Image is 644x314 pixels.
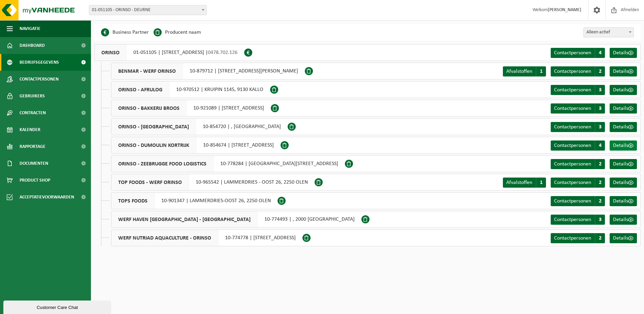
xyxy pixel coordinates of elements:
[613,87,628,93] span: Details
[610,103,637,114] a: Details
[613,198,628,204] span: Details
[111,192,278,209] div: 10-901347 | LAMMERDRIES-OOST 26, 2250 OLEN
[111,63,183,79] span: BENMAR - WERF ORINSO
[111,174,189,190] span: TOP FOODS - WERF ORINSO
[613,235,628,241] span: Details
[111,81,270,98] div: 10-970512 | KRUIPIN 1145, 9130 KALLO
[610,140,637,151] a: Details
[610,215,637,225] a: Details
[111,211,361,228] div: 10-774493 | , 2000 [GEOGRAPHIC_DATA]
[503,66,546,76] a: Afvalstoffen 1
[595,159,605,169] span: 2
[111,155,345,172] div: 10-778284 | [GEOGRAPHIC_DATA][STREET_ADDRESS]
[613,217,628,222] span: Details
[20,172,50,189] span: Product Shop
[111,82,169,98] span: ORINSO - AFRULOG
[595,48,605,58] span: 4
[95,44,127,61] span: ORINSO
[111,63,305,80] div: 10-879712 | [STREET_ADDRESS][PERSON_NAME]
[613,143,628,148] span: Details
[554,106,591,111] span: Contactpersonen
[154,27,201,37] li: Producent naam
[111,137,196,153] span: ORINSO - DUMOULIN KORTRIJK
[551,103,605,114] a: Contactpersonen 3
[595,233,605,243] span: 2
[613,69,628,74] span: Details
[101,27,149,37] li: Business Partner
[595,66,605,76] span: 2
[595,103,605,114] span: 3
[595,196,605,206] span: 2
[111,174,315,191] div: 10-965542 | LAMMERDRIES - OOST 26, 2250 OLEN
[20,155,48,172] span: Documenten
[20,88,45,104] span: Gebruikers
[613,124,628,130] span: Details
[554,217,591,222] span: Contactpersonen
[536,178,546,188] span: 1
[506,180,532,185] span: Afvalstoffen
[3,299,112,314] iframe: chat widget
[551,178,605,188] a: Contactpersonen 2
[111,100,187,116] span: ORINSO - BAKKERIJ BROOS
[610,85,637,95] a: Details
[20,54,59,71] span: Bedrijfsgegevens
[551,85,605,95] a: Contactpersonen 3
[595,140,605,151] span: 4
[111,229,302,246] div: 10-774778 | [STREET_ADDRESS]
[551,215,605,225] a: Contactpersonen 3
[613,161,628,167] span: Details
[551,159,605,169] a: Contactpersonen 2
[20,138,45,155] span: Rapportage
[536,66,546,76] span: 1
[554,161,591,167] span: Contactpersonen
[111,118,288,135] div: 10-854720 | , [GEOGRAPHIC_DATA]
[610,48,637,58] a: Details
[94,44,244,61] div: 01-051105 | [STREET_ADDRESS] |
[111,156,214,172] span: ORINSO - ZEEBRUGGE FOOD LOGISTICS
[583,27,634,37] span: Alleen actief
[610,233,637,243] a: Details
[584,28,634,37] span: Alleen actief
[503,178,546,188] a: Afvalstoffen 1
[111,211,258,227] span: WERF HAVEN [GEOGRAPHIC_DATA] - [GEOGRAPHIC_DATA]
[554,87,591,93] span: Contactpersonen
[111,137,281,154] div: 10-854674 | [STREET_ADDRESS]
[551,140,605,151] a: Contactpersonen 4
[595,215,605,225] span: 3
[554,198,591,204] span: Contactpersonen
[111,119,196,135] span: ORINSO - [GEOGRAPHIC_DATA]
[610,159,637,169] a: Details
[20,37,45,54] span: Dashboard
[111,230,218,246] span: WERF NUTRIAD AQUACULTURE - ORINSO
[610,178,637,188] a: Details
[551,66,605,76] a: Contactpersonen 2
[20,104,46,121] span: Contracten
[554,235,591,241] span: Contactpersonen
[613,180,628,185] span: Details
[111,193,155,209] span: TOPS FOODS
[20,189,74,206] span: Acceptatievoorwaarden
[595,122,605,132] span: 3
[20,20,40,37] span: Navigatie
[20,71,59,88] span: Contactpersonen
[610,66,637,76] a: Details
[551,233,605,243] a: Contactpersonen 2
[613,50,628,56] span: Details
[554,69,591,74] span: Contactpersonen
[506,69,532,74] span: Afvalstoffen
[610,122,637,132] a: Details
[111,100,271,117] div: 10-921089 | [STREET_ADDRESS]
[554,50,591,56] span: Contactpersonen
[551,48,605,58] a: Contactpersonen 4
[89,5,207,15] span: 01-051105 - ORINSO - DEURNE
[554,124,591,130] span: Contactpersonen
[554,180,591,185] span: Contactpersonen
[551,122,605,132] a: Contactpersonen 3
[551,196,605,206] a: Contactpersonen 2
[208,50,237,55] span: 0478.702.126
[613,106,628,111] span: Details
[554,143,591,148] span: Contactpersonen
[595,178,605,188] span: 2
[20,121,40,138] span: Kalender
